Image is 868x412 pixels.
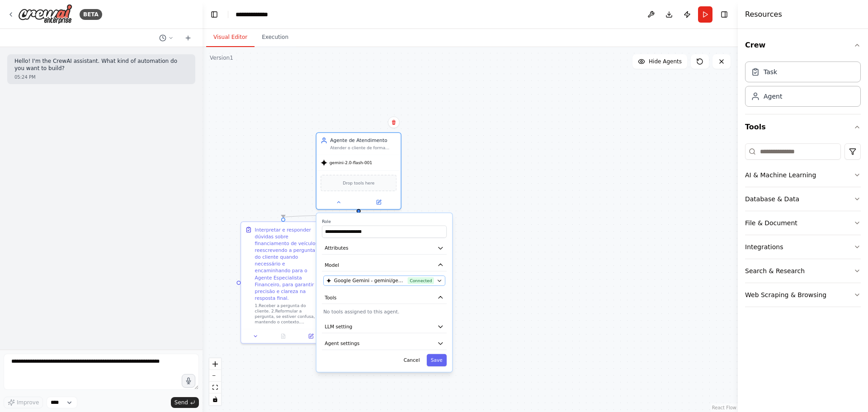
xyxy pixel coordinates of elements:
div: Tools [745,140,861,314]
button: Search & Research [745,259,861,283]
button: Start a new chat [181,33,195,43]
button: Google Gemini - gemini/gemini-2.0-flash-001 (Gemini Connection)Connected [323,275,445,286]
p: No tools assigned to this agent. [323,308,445,315]
div: 1.Receber a pergunta do cliente. 2.Reformular a pergunta, se estiver confusa, mantendo o contexto... [255,303,321,325]
button: Visual Editor [206,28,255,47]
button: fit view [209,382,221,393]
button: Agent settings [322,337,447,350]
div: Interpretar e responder dúvidas sobre financiamento de veículos, reescrevendo a pergunta do clien... [255,226,321,302]
button: Tools [322,291,447,304]
p: Hello! I'm the CrewAI assistant. What kind of automation do you want to build? [14,58,188,72]
h4: Resources [745,9,782,20]
button: Cancel [400,354,424,366]
button: Hide right sidebar [718,8,731,21]
button: LLM setting [322,321,447,333]
button: Send [171,397,199,408]
button: zoom out [209,370,221,382]
div: Version 1 [210,54,233,62]
label: Role [322,218,447,224]
nav: breadcrumb [236,10,278,19]
button: Attributes [322,242,447,255]
div: React Flow controls [209,358,221,405]
span: Model [325,261,339,268]
button: AI & Machine Learning [745,163,861,187]
div: 05:24 PM [14,74,188,81]
button: Execution [255,28,296,47]
span: Improve [17,399,39,406]
button: Web Scraping & Browsing [745,283,861,307]
div: Crew [745,58,861,114]
button: Click to speak your automation idea [182,374,195,388]
span: Drop tools here [343,180,374,186]
button: Crew [745,33,861,58]
button: Model [322,259,447,271]
button: zoom in [209,358,221,370]
span: Google Gemini - gemini/gemini-2.0-flash-001 (Gemini Connection) [334,277,405,284]
div: Agente de AtendimentoAtender o cliente de forma clara e amigável, entendendo sua dúvida sobre fin... [316,132,401,209]
button: Database & Data [745,187,861,211]
span: Attributes [325,245,348,251]
a: React Flow attribution [712,405,736,410]
button: Hide left sidebar [208,8,221,21]
button: Improve [4,397,43,408]
button: Switch to previous chat [156,33,177,43]
span: Tools [325,294,336,301]
span: Agent settings [325,340,359,347]
button: toggle interactivity [209,393,221,405]
button: No output available [269,332,297,340]
div: Agente de Atendimento [330,137,396,144]
button: Integrations [745,235,861,259]
img: Logo [18,4,72,24]
button: File & Document [745,211,861,235]
span: Connected [408,277,434,284]
div: BETA [80,9,102,20]
button: Delete node [388,116,400,128]
button: Hide Agents [632,54,687,69]
span: Send [175,399,188,406]
button: Open in side panel [359,198,398,206]
button: Open in side panel [299,332,323,340]
div: Interpretar e responder dúvidas sobre financiamento de veículos, reescrevendo a pergunta do clien... [241,222,326,344]
button: Save [427,354,447,366]
span: Hide Agents [649,58,682,65]
div: Task [764,67,777,76]
div: Atender o cliente de forma clara e amigável, entendendo sua dúvida sobre financiamento de veículo... [330,145,396,151]
div: Agent [764,92,782,101]
button: Tools [745,114,861,140]
span: LLM setting [325,323,352,330]
span: gemini-2.0-flash-001 [330,160,373,166]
